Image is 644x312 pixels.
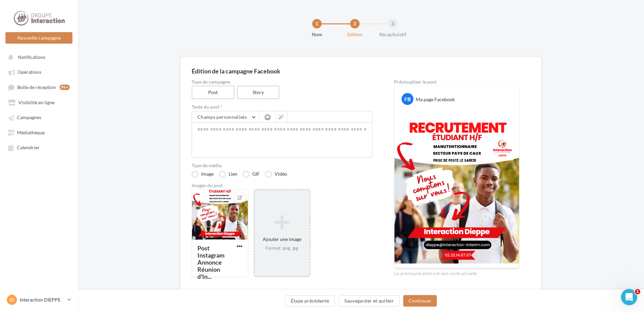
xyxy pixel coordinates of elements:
[4,51,71,63] button: Notifications
[9,296,14,303] span: ID
[394,80,519,84] div: Prévisualiser le post
[192,86,234,99] label: Post
[371,31,414,38] div: Récapitulatif
[402,93,413,105] div: FB
[17,115,41,120] span: Campagnes
[18,69,41,75] span: Opérations
[388,19,398,28] div: 3
[5,293,72,306] a: ID Interaction DIEPPE
[197,244,224,280] div: Post Instagram Annonce Réunion d'In...
[192,68,530,74] div: Édition de la campagne Facebook
[192,105,372,109] label: Texte du post *
[295,31,339,38] div: Nom
[17,130,45,135] span: Médiathèque
[5,32,72,44] button: Nouvelle campagne
[4,66,74,78] a: Opérations
[192,171,214,178] label: Image
[192,80,372,84] label: Type de campagne
[197,114,247,120] span: Champs personnalisés
[4,141,74,153] a: Calendrier
[333,31,377,38] div: Edition
[17,84,56,90] span: Boîte de réception
[635,289,640,294] span: 1
[192,111,259,123] button: Champs personnalisés
[17,145,40,151] span: Calendrier
[20,296,65,303] p: Interaction DIEPPE
[403,295,437,307] button: Continuer
[192,183,372,188] div: Images du post
[4,126,74,138] a: Médiathèque
[192,163,372,168] label: Type de média
[60,85,70,90] div: 99+
[4,81,74,93] a: Boîte de réception99+
[621,289,637,305] iframe: Intercom live chat
[219,171,237,178] label: Lien
[339,295,400,307] button: Sauvegarder et quitter
[285,295,335,307] button: Étape précédente
[312,19,322,28] div: 1
[350,19,360,28] div: 2
[243,171,260,178] label: GIF
[18,99,55,105] span: Visibilité en ligne
[4,111,74,123] a: Campagnes
[18,54,45,60] span: Notifications
[4,96,74,108] a: Visibilité en ligne
[265,171,287,178] label: Vidéo
[237,86,280,99] label: Story
[394,268,519,277] div: La prévisualisation est non-contractuelle
[416,96,455,103] div: Ma page Facebook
